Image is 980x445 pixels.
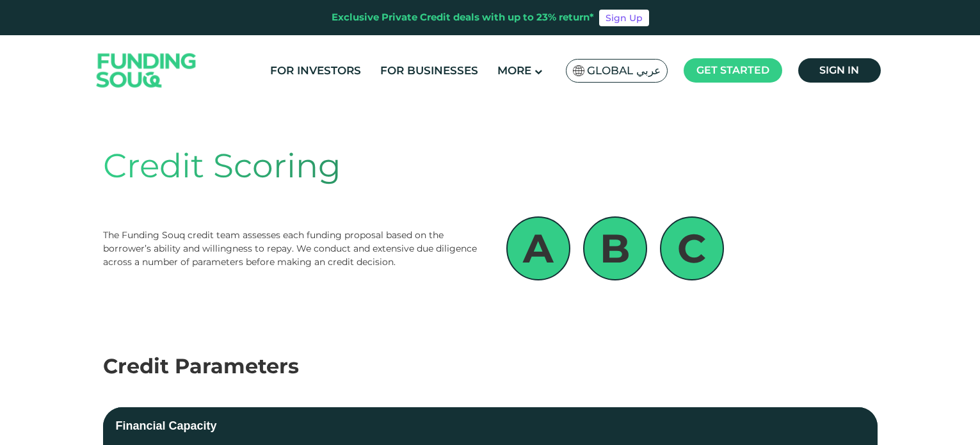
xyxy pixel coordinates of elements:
[267,60,364,81] a: For Investors
[583,216,647,280] div: B
[819,64,859,76] span: Sign in
[103,141,878,191] div: Credit Scoring
[587,63,661,78] span: Global عربي
[506,216,570,280] div: A
[497,64,531,77] span: More
[377,60,481,81] a: For Businesses
[660,216,724,280] div: C
[599,10,649,26] a: Sign Up
[84,38,209,103] img: Logo
[573,65,584,76] img: SA Flag
[798,58,881,83] a: Sign in
[696,64,769,76] span: Get started
[103,351,878,382] div: Credit Parameters
[332,10,594,25] div: Exclusive Private Credit deals with up to 23% return*
[103,229,481,269] div: The Funding Souq credit team assesses each funding proposal based on the borrower’s ability and w...
[116,417,217,435] div: Financial Capacity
